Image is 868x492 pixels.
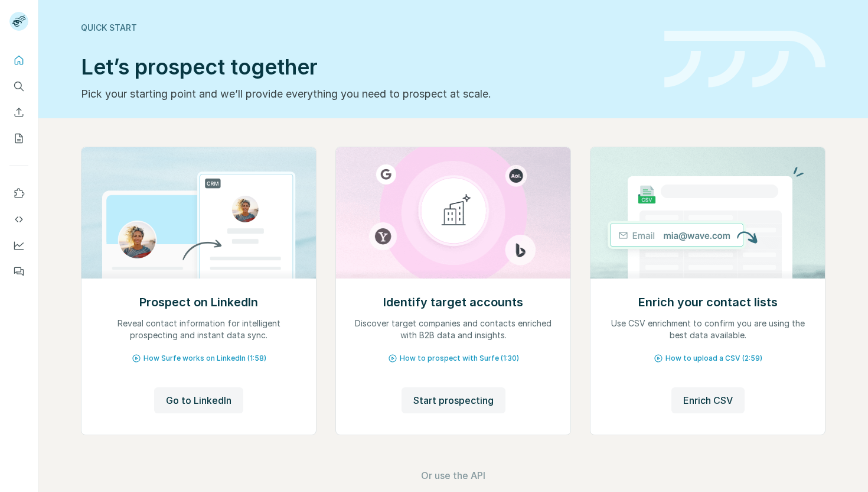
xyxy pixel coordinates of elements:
p: Use CSV enrichment to confirm you are using the best data available. [602,318,813,341]
button: Start prospecting [402,387,505,413]
button: Dashboard [9,235,28,256]
span: How to prospect with Surfe (1:30) [400,353,519,364]
button: Enrich CSV [9,102,28,123]
h1: Let’s prospect together [81,55,650,79]
button: Go to LinkedIn [154,387,243,413]
button: Use Surfe API [9,209,28,230]
img: Prospect on LinkedIn [81,147,316,279]
span: How Surfe works on LinkedIn (1:58) [143,353,266,364]
button: Search [9,76,28,97]
span: How to upload a CSV (2:59) [665,353,762,364]
h2: Prospect on LinkedIn [139,294,258,310]
button: Use Surfe on LinkedIn [9,183,28,204]
img: Enrich your contact lists [590,147,825,279]
p: Reveal contact information for intelligent prospecting and instant data sync. [93,318,304,341]
button: Enrich CSV [671,387,745,413]
button: Feedback [9,261,28,282]
img: Identify target accounts [335,147,571,279]
span: Enrich CSV [683,393,733,407]
p: Pick your starting point and we’ll provide everything you need to prospect at scale. [81,86,650,102]
button: My lists [9,128,28,149]
h2: Identify target accounts [383,294,523,310]
h2: Enrich your contact lists [638,294,778,310]
p: Discover target companies and contacts enriched with B2B data and insights. [348,318,559,341]
div: Quick start [81,22,650,34]
span: Start prospecting [413,393,494,407]
img: banner [664,31,825,88]
button: Quick start [9,50,28,71]
button: Or use the API [421,468,485,483]
span: Go to LinkedIn [166,393,231,407]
